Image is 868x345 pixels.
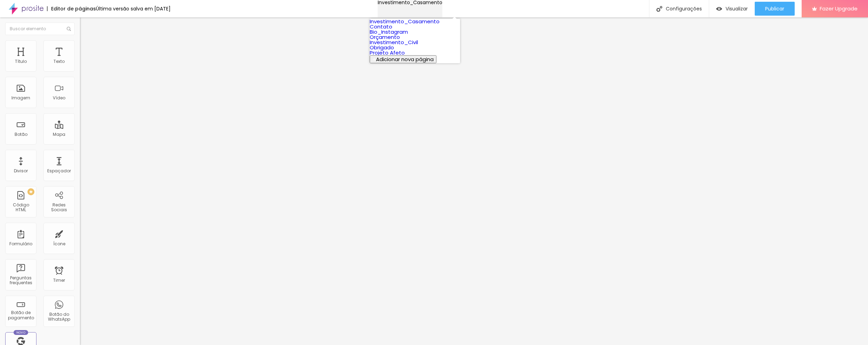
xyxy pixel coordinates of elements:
img: view-1.svg [716,6,722,12]
div: Botão [15,132,27,137]
span: Publicar [765,6,784,11]
div: Imagem [11,96,30,100]
img: Icone [67,27,71,31]
a: Contato [370,23,392,30]
div: Espaçador [47,169,71,173]
button: Visualizar [709,2,755,16]
span: Adicionar nova página [376,56,434,63]
div: Timer [53,278,65,283]
div: Ícone [53,241,65,246]
a: Obrigado [370,44,394,51]
div: Editor de páginas [47,6,96,11]
span: Visualizar [726,6,748,11]
div: Vídeo [53,96,65,100]
a: Investimento_Casamento [370,18,440,25]
a: Projeto Afeto [370,49,405,56]
div: Título [15,59,27,64]
iframe: Editor [80,17,868,345]
div: Botão do WhatsApp [45,312,73,322]
a: Bio_Instagram [370,28,408,35]
div: Texto [54,59,65,64]
div: Redes Sociais [45,203,73,213]
div: Botão de pagamento [7,310,34,320]
div: Formulário [9,241,32,246]
div: Perguntas frequentes [7,276,34,286]
div: Mapa [53,132,65,137]
a: Investimento_Civil [370,39,418,46]
input: Buscar elemento [5,23,75,35]
img: Icone [656,6,662,12]
div: Novo [14,330,28,335]
div: Código HTML [7,203,34,213]
button: Adicionar nova página [370,55,436,63]
a: Orçamento [370,33,400,41]
div: Divisor [14,169,28,173]
button: Publicar [755,2,795,16]
div: Última versão salva em [DATE] [96,6,171,11]
span: Fazer Upgrade [820,6,858,11]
